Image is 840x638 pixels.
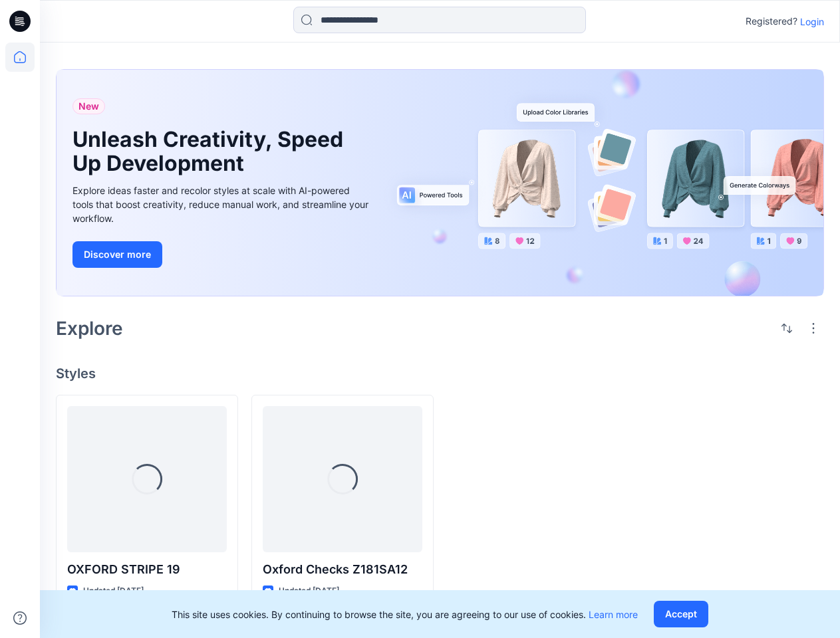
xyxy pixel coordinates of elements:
[172,607,638,621] p: This site uses cookies. By continuing to browse the site, you are agreeing to our use of cookies.
[83,584,144,598] p: Updated [DATE]
[72,183,372,225] div: Explore ideas faster and recolor styles at scale with AI-powered tools that boost creativity, red...
[72,241,372,268] a: Discover more
[78,98,99,114] span: New
[800,15,824,29] p: Login
[263,560,422,579] p: Oxford Checks Z181SA12
[654,601,708,627] button: Accept
[279,584,339,598] p: Updated [DATE]
[56,318,123,339] h2: Explore
[72,241,162,268] button: Discover more
[67,560,227,579] p: OXFORD STRIPE 19
[56,366,824,381] h4: Styles
[589,609,638,620] a: Learn more
[746,13,797,29] p: Registered?
[72,128,352,175] h1: Unleash Creativity, Speed Up Development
